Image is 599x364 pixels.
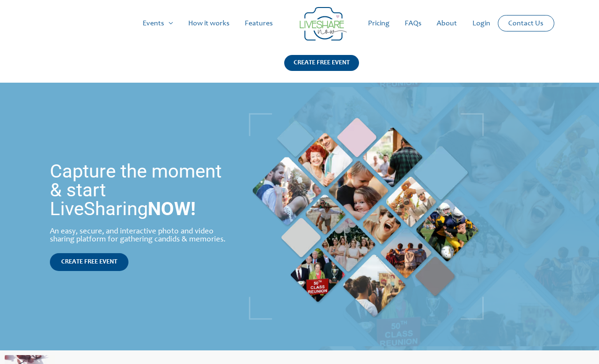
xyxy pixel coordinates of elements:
[148,198,196,220] strong: NOW!
[135,8,181,39] a: Events
[360,8,397,39] a: Pricing
[300,7,347,41] img: LiveShare logo - Capture & Share Event Memories
[61,259,117,265] span: CREATE FREE EVENT
[50,162,238,218] h1: Capture the moment & start LiveSharing
[237,8,280,39] a: Features
[397,8,429,39] a: FAQs
[249,113,484,320] img: Live Photobooth
[501,15,551,31] a: Contact Us
[284,55,359,71] div: CREATE FREE EVENT
[465,8,498,39] a: Login
[50,253,128,271] a: CREATE FREE EVENT
[50,228,238,244] div: An easy, secure, and interactive photo and video sharing platform for gathering candids & memories.
[181,8,237,39] a: How it works
[284,55,359,83] a: CREATE FREE EVENT
[429,8,464,39] a: About
[16,8,583,39] nav: Site Navigation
